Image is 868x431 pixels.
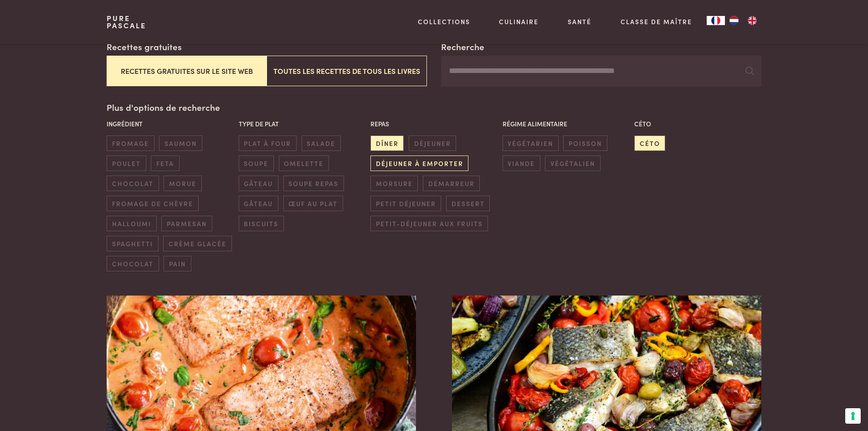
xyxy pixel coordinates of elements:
span: fromage de chèvre [107,196,198,211]
a: Culinaire [499,17,539,26]
span: poulet [107,156,146,171]
a: FR [707,16,725,25]
span: poisson [563,135,607,151]
span: soupe repas [283,176,344,191]
span: omelette [279,156,329,171]
p: Céto [634,119,761,129]
button: Toutes les recettes de tous les livres [267,56,426,86]
span: viande [503,156,540,171]
p: Ingrédient [107,119,234,129]
a: Collections [418,17,470,26]
a: PurePascale [107,15,146,29]
span: spaghetti [107,236,158,251]
span: petit déjeuner [370,196,441,211]
a: EN [743,16,761,25]
span: soupe [239,156,274,171]
span: pain [164,256,191,271]
span: chocolat [107,176,159,191]
span: saumon [159,135,202,151]
p: Type de plat [239,119,366,129]
span: végétalien [545,156,600,171]
ul: Language list [725,16,761,25]
span: plat à four [239,135,297,151]
span: végétarien [503,135,559,151]
a: Santé [568,17,591,26]
span: déjeuner [409,135,456,151]
button: Vos préférences en matière de consentement pour les technologies de suivi [845,408,861,424]
span: morue [164,176,201,191]
a: NL [725,16,743,25]
p: Repas [370,119,498,129]
span: démarreur [423,176,480,191]
span: feta [151,156,179,171]
span: œuf au plat [283,196,343,211]
span: dessert [446,196,490,211]
aside: Language selected: Français [707,16,761,25]
span: morsure [370,176,418,191]
button: Recettes gratuites sur le site web [107,56,267,86]
span: fromage [107,135,154,151]
span: déjeuner à emporter [370,156,468,171]
span: gâteau [239,176,278,191]
span: salade [302,135,341,151]
span: chocolat [107,256,159,271]
label: Recettes gratuites [107,40,182,53]
span: dîner [370,135,404,151]
a: Classe de maître [621,17,692,26]
span: céto [634,135,665,151]
div: Language [707,16,725,25]
span: petit-déjeuner aux fruits [370,216,488,231]
span: parmesan [161,216,212,231]
p: Régime alimentaire [503,119,630,129]
span: halloumi [107,216,156,231]
span: crème glacée [163,236,231,251]
span: gâteau [239,196,278,211]
span: biscuits [239,216,284,231]
label: Recherche [441,40,484,53]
